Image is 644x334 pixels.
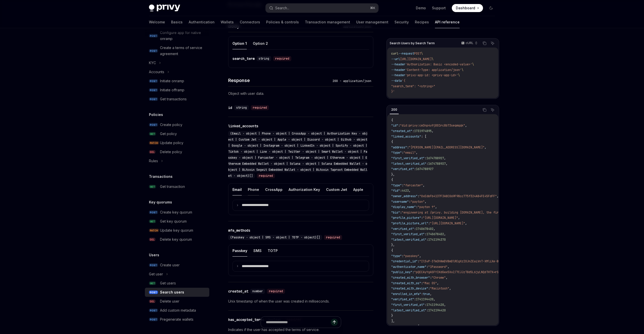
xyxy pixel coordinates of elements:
a: POSTInitiate offramp [145,86,209,95]
span: string [259,57,269,61]
div: Get policy [160,131,177,137]
button: Toggle dark mode [487,4,495,12]
span: }, [391,173,395,177]
span: POST [149,97,158,101]
div: required [251,105,269,110]
span: "type" [391,183,402,187]
span: "profile_picture_url" [391,221,428,225]
span: : [ [414,324,419,328]
button: CrossApp [265,184,283,195]
span: "username" [391,200,409,204]
span: : [398,123,400,128]
button: Option 1 [232,37,247,49]
a: DELDelete key quorum [145,235,209,244]
span: , [485,145,486,149]
span: } [391,314,393,318]
span: "created_at" [391,129,412,133]
div: Initiate onramp [160,78,184,84]
span: "1Password" [428,265,448,269]
a: Support [432,6,446,11]
span: , [409,189,411,193]
button: Email [232,184,242,195]
span: , [435,205,437,209]
span: , [430,292,432,296]
a: PATCHUpdate key quorum [145,226,209,235]
span: "bio" [391,211,400,215]
a: POSTCreate a terms of service agreement [145,43,209,58]
button: Option 2 [253,37,268,49]
span: \ [432,57,433,61]
div: created_at [228,289,248,294]
span: true [423,292,430,296]
div: Add custom metadata [160,307,196,313]
div: KYC [149,60,156,66]
div: Create user [160,262,180,268]
div: Search... [275,5,289,11]
span: : [430,276,432,280]
span: --header [391,68,405,72]
span: "type" [391,254,402,258]
a: POSTPregenerate wallets [145,315,209,324]
a: Security [394,16,409,28]
p: cURL [466,41,473,45]
span: , [446,276,448,280]
span: Dashboard [456,6,475,11]
button: Copy the contents from the code block [481,40,488,47]
div: required [324,235,342,240]
span: "type" [391,151,402,155]
span: "first_verified_at" [391,232,425,236]
a: POSTSearch users [145,288,209,297]
span: "verified_at" [391,167,414,171]
a: GETGet transaction [145,182,209,191]
span: "passkey" [404,254,419,258]
button: Custom Jwt [326,184,347,195]
a: DELDelete policy [145,147,209,156]
a: PATCHUpdate policy [145,138,209,147]
button: Passkey [232,245,247,257]
a: Wallets [221,16,234,28]
div: Update key quorum [160,227,193,233]
span: "[URL][DOMAIN_NAME]" [423,216,458,220]
h4: Response [228,77,331,84]
span: : [414,297,416,301]
div: linked_accounts [228,123,258,129]
a: Dashboard [452,4,483,12]
span: "search_term": "<string>" [391,84,435,88]
span: : [412,270,414,274]
button: Apple [353,184,363,195]
span: , [433,227,435,231]
span: (Passkey · object | SMS · object | TOTP · object)[] [230,235,320,239]
a: Demo [416,6,426,11]
div: Get user [149,271,163,277]
span: { [391,140,393,144]
span: "Chrome" [432,276,446,280]
span: Search Users by Search Term [390,41,435,45]
div: Pregenerate wallets [160,316,193,322]
span: 1674788927 [426,156,444,160]
a: GETGet users [145,279,209,288]
span: "[PERSON_NAME][EMAIL_ADDRESS][DOMAIN_NAME]" [409,145,485,149]
span: (Email · object | Phone · object | CrossApp · object | Authorization Key · object | Custom Jwt · ... [228,132,368,178]
span: "verified_at" [391,227,414,231]
a: GETGet key quorum [145,217,209,226]
div: search_term [232,56,255,61]
span: \ [472,62,474,66]
span: POST [149,290,158,294]
span: --request [398,52,414,56]
span: }' [391,90,395,94]
div: Create a terms of service agreement [160,45,206,57]
a: Connectors [240,16,260,28]
span: : [409,200,411,204]
div: required [273,56,291,61]
span: , [449,286,451,290]
span: DEL [149,150,155,154]
span: , [458,216,460,220]
span: , [444,232,446,236]
span: , [465,221,467,225]
a: POSTCreate policy [145,120,209,129]
span: { [391,178,393,182]
span: "pQECAyYgASFYIKdGwx5XxZ/7CJJzT8d5L6jyLNQdTH7X+rSZdPJ9Ux/QIlggRm4OcJ8F3aB5zYz3T9LxLdDfGpWvYkHgS4A8... [414,270,601,274]
a: DELDelete user [145,297,209,306]
span: 1740678402 [416,227,433,231]
span: : [416,205,418,209]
